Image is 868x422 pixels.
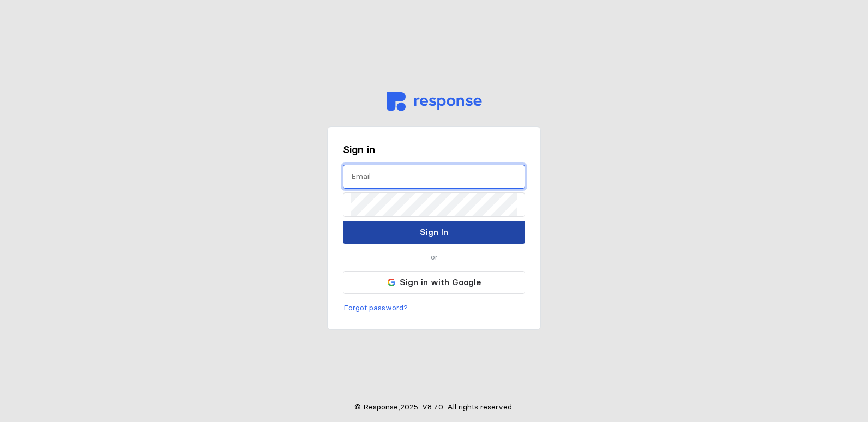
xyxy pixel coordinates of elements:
[343,271,525,294] button: Sign in with Google
[354,401,514,413] p: © Response, 2025 . V 8.7.0 . All rights reserved.
[388,279,395,286] img: svg%3e
[343,142,525,157] h3: Sign in
[400,275,481,289] p: Sign in with Google
[343,302,408,315] button: Forgot password?
[343,221,525,244] button: Sign In
[351,165,517,189] input: Email
[343,302,408,314] p: Forgot password?
[420,225,448,239] p: Sign In
[431,251,438,263] p: or
[387,92,482,111] img: svg%3e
